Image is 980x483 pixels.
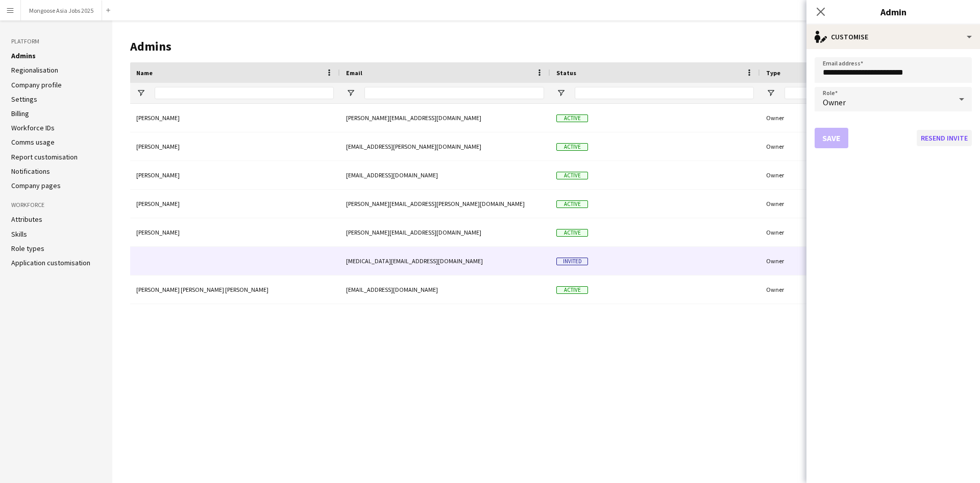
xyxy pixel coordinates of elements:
a: Application customisation [11,258,90,267]
span: Email [346,69,362,77]
button: Open Filter Menu [766,88,775,98]
span: Active [556,172,588,179]
div: Owner [760,161,970,189]
a: Attributes [11,215,42,224]
div: [EMAIL_ADDRESS][DOMAIN_NAME] [340,275,550,304]
div: Customise [806,25,980,49]
div: [PERSON_NAME][EMAIL_ADDRESS][DOMAIN_NAME] [340,218,550,246]
a: Report customisation [11,152,78,162]
input: Name Filter Input [155,87,334,99]
div: [MEDICAL_DATA][EMAIL_ADDRESS][DOMAIN_NAME] [340,247,550,275]
span: Type [766,69,780,77]
div: [EMAIL_ADDRESS][PERSON_NAME][DOMAIN_NAME] [340,132,550,160]
span: Active [556,114,588,122]
a: Notifications [11,167,50,176]
div: [PERSON_NAME] [130,161,340,189]
span: Active [556,286,588,294]
span: Active [556,229,588,237]
div: [PERSON_NAME] [130,218,340,246]
input: Type Filter Input [785,87,964,99]
span: Active [556,143,588,151]
a: Company pages [11,181,61,190]
div: [PERSON_NAME] [PERSON_NAME] [PERSON_NAME] [130,275,340,304]
input: Email Filter Input [364,87,544,99]
span: Status [556,69,576,77]
div: Owner [760,247,970,275]
input: Status Filter Input [575,87,754,99]
div: [PERSON_NAME] [130,104,340,132]
a: Admins [11,51,36,60]
div: [PERSON_NAME][EMAIL_ADDRESS][DOMAIN_NAME] [340,104,550,132]
div: Owner [760,218,970,246]
button: Open Filter Menu [136,88,145,98]
a: Skills [11,229,27,239]
span: Owner [823,97,846,107]
button: Open Filter Menu [346,88,355,98]
div: [EMAIL_ADDRESS][DOMAIN_NAME] [340,161,550,189]
a: Settings [11,95,37,104]
a: Regionalisation [11,65,58,75]
div: Owner [760,132,970,160]
a: Comms usage [11,137,55,147]
div: [PERSON_NAME][EMAIL_ADDRESS][PERSON_NAME][DOMAIN_NAME] [340,190,550,218]
a: Role types [11,244,44,253]
div: Owner [760,190,970,218]
h3: Admin [806,5,980,18]
a: Workforce IDs [11,123,55,132]
div: [PERSON_NAME] [130,132,340,160]
div: Owner [760,104,970,132]
span: Active [556,200,588,208]
h3: Platform [11,37,101,46]
span: Invited [556,258,588,265]
h3: Workforce [11,200,101,210]
a: Company profile [11,80,62,89]
div: Owner [760,275,970,304]
button: Mongoose Asia Jobs 2025 [21,1,102,20]
a: Billing [11,109,29,118]
span: Name [136,69,153,77]
button: Resend invite [917,130,972,146]
h1: Admins [130,39,886,54]
button: Open Filter Menu [556,88,566,98]
div: [PERSON_NAME] [130,190,340,218]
